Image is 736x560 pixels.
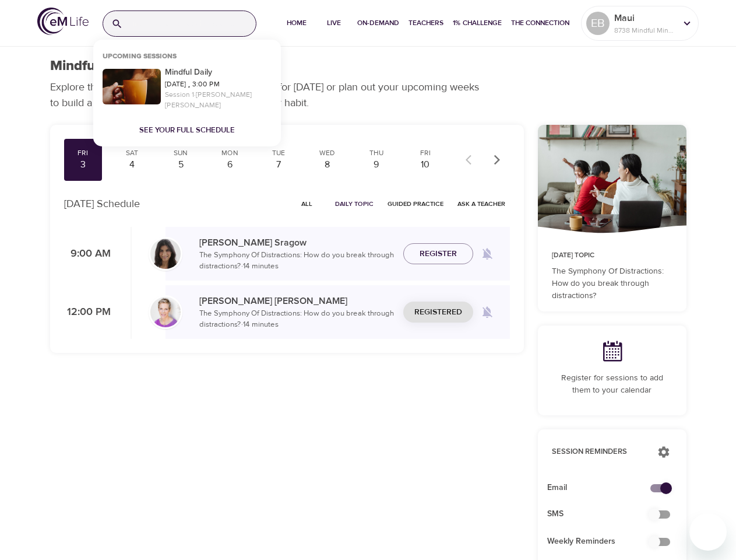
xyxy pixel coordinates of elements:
[552,446,646,458] p: Session Reminders
[117,148,146,158] div: Sat
[473,298,501,326] span: Remind me when a class goes live every Friday at 12:00 PM
[453,195,510,213] button: Ask a Teacher
[64,246,111,262] p: 9:00 AM
[383,195,448,213] button: Guided Practice
[414,305,462,320] span: Registered
[50,79,487,111] p: Explore the expert-led, brief mindfulness sessions for [DATE] or plan out your upcoming weeks to ...
[313,158,342,171] div: 8
[37,8,89,35] img: logo
[64,196,140,212] p: [DATE] Schedule
[199,236,394,250] p: [PERSON_NAME] Sragow
[150,239,181,269] img: Lara_Sragow-min.jpg
[128,11,256,36] input: Find programs, teachers, etc...
[293,198,321,209] span: All
[139,124,235,137] button: See your full schedule
[403,243,473,265] button: Register
[552,372,672,397] p: Register for sessions to add them to your calendar
[288,195,326,213] button: All
[215,158,244,171] div: 6
[69,158,98,171] div: 3
[547,535,658,548] span: Weekly Reminders
[409,17,443,29] span: Teachers
[117,158,146,171] div: 4
[64,304,111,320] p: 12:00 PM
[335,198,374,209] span: Daily Topic
[552,265,672,302] p: The Symphony Of Distractions: How do you break through distractions?
[547,508,658,520] span: SMS
[411,148,440,158] div: Fri
[165,79,272,89] p: [DATE] ¸ 3:00 PM
[215,148,244,158] div: Mon
[388,198,443,209] span: Guided Practice
[166,148,195,158] div: Sun
[473,240,501,268] span: Remind me when a class goes live every Friday at 9:00 AM
[69,148,98,158] div: Fri
[614,11,676,25] p: Maui
[103,69,161,104] img: mindful-daily.jpg
[330,195,378,213] button: Daily Topic
[411,158,440,171] div: 10
[199,250,394,272] p: The Symphony Of Distractions: How do you break through distractions? · 14 minutes
[199,294,394,308] p: [PERSON_NAME] [PERSON_NAME]
[689,513,727,551] iframe: Button to launch messaging window
[165,89,272,110] p: Session 1 · [PERSON_NAME] [PERSON_NAME]
[150,297,181,327] img: kellyb.jpg
[362,148,391,158] div: Thu
[420,247,457,261] span: Register
[50,58,196,75] h1: Mindful Daily Schedule
[457,198,505,209] span: Ask a Teacher
[453,17,502,29] span: 1% Challenge
[511,17,569,29] span: The Connection
[93,52,186,66] div: Upcoming Sessions
[283,17,311,29] span: Home
[547,482,658,494] span: Email
[357,17,399,29] span: On-Demand
[264,148,293,158] div: Tue
[362,158,391,171] div: 9
[614,25,676,36] p: 8738 Mindful Minutes
[199,308,394,331] p: The Symphony Of Distractions: How do you break through distractions? · 14 minutes
[586,12,610,35] div: EB
[313,148,342,158] div: Wed
[166,158,195,171] div: 5
[403,302,473,323] button: Registered
[320,17,348,29] span: Live
[552,250,672,261] p: [DATE] Topic
[165,66,272,79] p: Mindful Daily
[264,158,293,171] div: 7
